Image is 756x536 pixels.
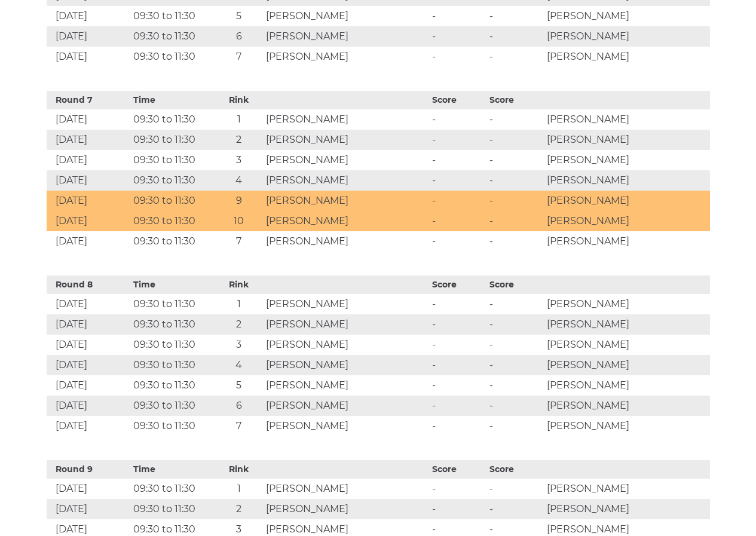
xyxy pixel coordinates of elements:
td: [DATE] [47,170,131,191]
td: - [486,6,544,26]
td: [PERSON_NAME] [544,47,710,67]
td: - [429,109,486,130]
th: Rink [215,460,263,479]
td: 09:30 to 11:30 [130,6,215,26]
td: 4 [215,355,263,375]
td: 09:30 to 11:30 [130,335,215,355]
td: 4 [215,170,263,191]
td: [DATE] [47,335,131,355]
td: - [429,335,486,355]
td: 5 [215,375,263,396]
td: - [429,479,486,499]
td: [DATE] [47,416,131,436]
td: - [486,479,544,499]
td: - [486,170,544,191]
td: 09:30 to 11:30 [130,109,215,130]
td: - [486,26,544,47]
td: [DATE] [47,211,131,231]
td: - [429,355,486,375]
td: [PERSON_NAME] [263,170,429,191]
td: - [429,499,486,519]
td: [PERSON_NAME] [544,355,710,375]
td: [PERSON_NAME] [263,314,429,335]
td: [PERSON_NAME] [263,479,429,499]
td: - [486,294,544,314]
td: 7 [215,47,263,67]
td: 09:30 to 11:30 [130,47,215,67]
th: Score [429,460,486,479]
td: 09:30 to 11:30 [130,375,215,396]
td: [PERSON_NAME] [544,335,710,355]
td: [PERSON_NAME] [263,109,429,130]
td: [PERSON_NAME] [544,375,710,396]
td: [DATE] [47,396,131,416]
td: 09:30 to 11:30 [130,170,215,191]
td: - [486,396,544,416]
td: [PERSON_NAME] [263,47,429,67]
td: 7 [215,231,263,252]
td: [PERSON_NAME] [544,191,710,211]
td: 2 [215,314,263,335]
td: [DATE] [47,294,131,314]
td: [PERSON_NAME] [544,109,710,130]
td: - [429,150,486,170]
td: 09:30 to 11:30 [130,416,215,436]
td: [PERSON_NAME] [544,150,710,170]
td: - [486,355,544,375]
td: 1 [215,479,263,499]
td: [PERSON_NAME] [263,499,429,519]
td: [PERSON_NAME] [263,150,429,170]
td: 7 [215,416,263,436]
td: 3 [215,150,263,170]
th: Score [486,91,544,109]
td: [PERSON_NAME] [544,294,710,314]
th: Score [486,460,544,479]
td: [DATE] [47,47,131,67]
td: [PERSON_NAME] [544,416,710,436]
td: - [429,170,486,191]
td: [PERSON_NAME] [544,6,710,26]
td: [PERSON_NAME] [263,130,429,150]
td: [DATE] [47,375,131,396]
td: 2 [215,130,263,150]
td: 09:30 to 11:30 [130,499,215,519]
td: [DATE] [47,355,131,375]
td: - [429,314,486,335]
td: - [486,499,544,519]
td: [PERSON_NAME] [263,191,429,211]
td: 1 [215,109,263,130]
td: [DATE] [47,479,131,499]
td: [PERSON_NAME] [544,130,710,150]
td: [PERSON_NAME] [544,314,710,335]
td: 09:30 to 11:30 [130,191,215,211]
td: [DATE] [47,191,131,211]
td: [PERSON_NAME] [263,355,429,375]
td: 5 [215,6,263,26]
td: [PERSON_NAME] [263,416,429,436]
td: 3 [215,335,263,355]
td: [PERSON_NAME] [544,479,710,499]
td: [DATE] [47,130,131,150]
td: [PERSON_NAME] [263,375,429,396]
td: [DATE] [47,26,131,47]
td: [DATE] [47,499,131,519]
td: [PERSON_NAME] [544,26,710,47]
td: - [429,294,486,314]
td: [DATE] [47,231,131,252]
td: [PERSON_NAME] [263,6,429,26]
td: [PERSON_NAME] [263,396,429,416]
td: - [486,416,544,436]
th: Rink [215,275,263,294]
td: - [429,47,486,67]
td: 1 [215,294,263,314]
td: - [486,109,544,130]
td: [DATE] [47,314,131,335]
td: - [429,26,486,47]
td: [PERSON_NAME] [544,499,710,519]
td: [PERSON_NAME] [544,396,710,416]
td: - [486,150,544,170]
td: 09:30 to 11:30 [130,314,215,335]
td: - [486,335,544,355]
td: 6 [215,26,263,47]
td: - [486,130,544,150]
